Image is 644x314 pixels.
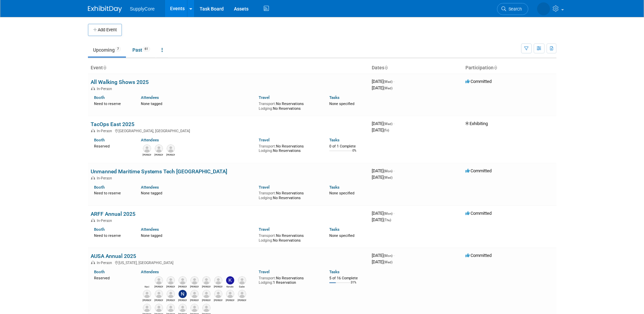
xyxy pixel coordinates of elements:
span: [DATE] [372,253,394,258]
div: Gabe Harvey [238,284,246,289]
span: (Fri) [384,128,389,132]
div: Need to reserve [94,232,131,238]
a: TacOps East 2025 [91,121,134,127]
a: Unmanned Maritime Systems Tech [GEOGRAPHIC_DATA] [91,168,227,175]
div: Shannon Bauers [178,284,187,289]
span: Transport: [259,276,276,280]
img: Rebecca Curry [202,276,210,284]
img: Jon Marcelono [167,290,175,298]
img: Candice Young [179,304,187,312]
img: Mike Jester [143,290,151,298]
span: [DATE] [372,211,394,216]
a: Booth [94,269,105,274]
th: Participation [463,62,556,74]
img: Andre Balka [155,276,163,284]
span: [DATE] [372,85,392,90]
span: Transport: [259,233,276,238]
a: Tasks [329,185,339,190]
img: Bryan Davis [190,304,199,312]
span: Lodging: [259,196,273,200]
span: - [393,79,394,84]
span: Search [506,6,522,12]
div: Rebecca Curry [202,284,210,289]
span: Transport: [259,191,276,195]
span: [DATE] [372,127,389,133]
div: [GEOGRAPHIC_DATA], [GEOGRAPHIC_DATA] [91,128,366,133]
span: (Wed) [384,176,392,179]
img: Adam Walters [167,276,175,284]
img: Shannon Bauers [179,276,187,284]
a: Travel [259,95,270,100]
img: In-Person Event [91,176,95,179]
span: Lodging: [259,238,273,243]
td: 0% [352,149,356,158]
span: - [393,211,394,216]
a: Tasks [329,227,339,232]
span: In-Person [97,87,114,91]
div: Ashley Slabaugh [202,298,210,302]
span: Transport: [259,144,276,149]
div: Kenzie Green [226,284,234,289]
img: Michael Nishimura [143,144,151,153]
img: Erika Richardson [238,290,246,298]
div: None tagged [141,232,254,238]
span: [DATE] [372,217,391,222]
span: Lodging: [259,106,273,111]
div: John Pepas [226,298,234,302]
a: Booth [94,227,105,232]
div: None tagged [141,100,254,106]
img: Christine Swanson [155,304,163,312]
span: (Mon) [384,254,392,258]
img: Randy Tice [167,304,175,312]
img: In-Person Event [91,261,95,264]
div: No Reservations No Reservations [259,190,319,200]
img: In-Person Event [91,87,95,90]
div: Scott Kever [154,298,163,302]
img: Rebecca Curry [155,144,163,153]
div: Adam Walters [166,284,175,289]
a: Sort by Participation Type [494,65,497,70]
img: Ashley Slabaugh [202,290,210,298]
a: Tasks [329,269,339,274]
img: ExhibitDay [88,6,122,13]
div: Reserved [94,143,131,149]
a: Sort by Start Date [384,65,388,70]
span: Lodging: [259,149,273,153]
div: 5 of 16 Complete [329,276,366,281]
span: None specified [329,191,354,195]
a: Tasks [329,95,339,100]
div: Nellie Miller [178,298,187,302]
div: Jon Marcelono [166,298,175,302]
a: Past61 [127,43,155,56]
a: Travel [259,138,270,142]
img: Doug DeVoe [214,290,222,298]
span: SupplyCore [130,6,155,12]
div: No Reservations No Reservations [259,143,319,153]
span: (Wed) [384,80,392,84]
img: In-Person Event [91,219,95,222]
a: Travel [259,269,270,274]
span: (Wed) [384,86,392,90]
img: Jeff Leemon [167,144,175,153]
img: Kenzie Green [226,276,234,284]
div: Need to reserve [94,190,131,196]
span: [DATE] [372,121,394,126]
img: Gabe Harvey [238,276,246,284]
span: Committed [465,79,492,84]
a: All Walking Shows 2025 [91,79,149,85]
div: Michael Nishimura [143,153,151,157]
div: Brian Easley [214,284,222,289]
span: (Wed) [384,122,392,126]
a: Upcoming7 [88,43,126,56]
div: Erika Richardson [238,298,246,302]
span: Lodging: [259,280,273,285]
button: Add Event [88,24,122,36]
span: [DATE] [372,259,392,264]
span: Committed [465,211,492,216]
img: Bob Saiz [143,304,151,312]
a: Attendees [141,227,159,232]
div: Michael Nishimura [190,298,199,302]
div: 0 of 1 Complete [329,144,366,149]
div: [US_STATE], [GEOGRAPHIC_DATA] [91,260,366,265]
a: AUSA Annual 2025 [91,253,136,259]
